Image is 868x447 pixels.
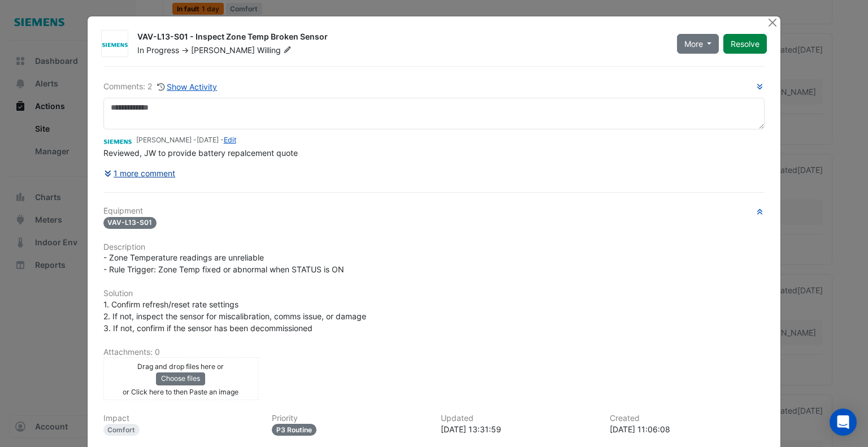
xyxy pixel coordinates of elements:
h6: Priority [272,414,427,423]
div: Open Intercom Messenger [830,409,857,436]
a: Edit [224,136,236,144]
h6: Attachments: 0 [103,348,765,357]
div: P3 Routine [272,424,316,436]
img: Siemens [103,134,132,147]
span: -> [181,45,189,55]
div: VAV-L13-S01 - Inspect Zone Temp Broken Sensor [137,31,663,45]
small: Drag and drop files here or [137,362,224,371]
button: Choose files [156,372,205,385]
h6: Updated [441,414,596,423]
h6: Equipment [103,206,765,216]
div: [DATE] 13:31:59 [441,423,596,435]
span: 1. Confirm refresh/reset rate settings 2. If not, inspect the sensor for miscalibration, comms is... [103,300,366,333]
button: 1 more comment [103,163,176,183]
button: Show Activity [157,80,218,93]
span: Willing [257,45,294,56]
button: Resolve [723,34,767,54]
small: [PERSON_NAME] - - [136,135,236,145]
span: More [684,38,703,50]
h6: Description [103,242,765,252]
span: In Progress [137,45,179,55]
h6: Impact [103,414,259,423]
span: VAV-L13-S01 [103,217,157,229]
h6: Created [610,414,765,423]
span: Reviewed, JW to provide battery repalcement quote [103,148,298,158]
span: 2025-05-14 13:31:59 [197,136,219,144]
div: [DATE] 11:06:08 [610,423,765,435]
span: - Zone Temperature readings are unreliable - Rule Trigger: Zone Temp fixed or abnormal when STATU... [103,253,344,274]
div: Comments: 2 [103,80,218,93]
img: Siemens [102,38,128,50]
span: [PERSON_NAME] [191,45,255,55]
small: or Click here to then Paste an image [123,388,238,396]
button: More [677,34,719,54]
h6: Solution [103,289,765,298]
div: Comfort [103,424,140,436]
button: Close [766,16,778,28]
